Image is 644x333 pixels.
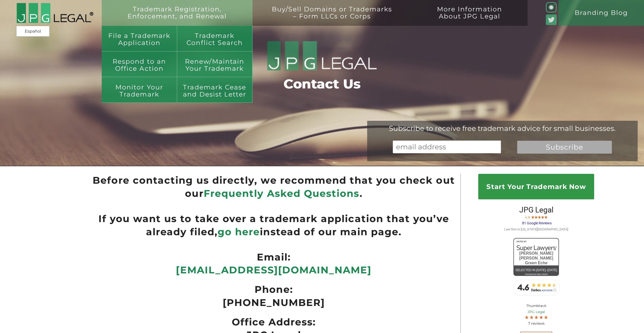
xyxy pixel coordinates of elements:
span: 7 reviews [528,321,545,326]
a: Start Your Trademark Now [478,174,594,199]
input: email address [393,140,501,153]
ul: Office Address: [92,316,455,329]
a: More InformationAbout JPG Legal [418,6,521,31]
span: JPG Legal [519,205,553,214]
a: Trademark Registration,Enforcement, and Renewal [108,6,246,31]
img: glyph-logo_May2016-green3-90.png [546,2,556,13]
a: Buy/Sell Domains or Trademarks– Form LLCs or Corps [253,6,411,31]
a: Trademark Cease and Desist Letter [177,77,253,103]
div: Thumbtack [474,299,599,330]
div: Subscribe to receive free trademark advice for small businesses. [367,124,638,133]
img: Screen-Shot-2017-10-03-at-11.31.22-PM.jpg [544,315,548,319]
a: go here [218,226,260,238]
ul: Phone: [92,283,455,296]
img: Screen-Shot-2017-10-03-at-11.31.22-PM.jpg [538,215,541,219]
img: Twitter_Social_Icon_Rounded_Square_Color-mid-green3-90.png [546,14,556,25]
span: Law firm in [US_STATE][GEOGRAPHIC_DATA] [504,227,568,231]
p: [PHONE_NUMBER] [92,296,455,309]
input: Subscribe [517,141,612,154]
a: [PERSON_NAME] [PERSON_NAME]Green EcheSelected in [DATE]–[DATE]thomson reuters [513,238,559,276]
ul: Email: [92,251,455,264]
img: Screen-Shot-2017-10-03-at-11.31.22-PM.jpg [541,215,544,219]
img: Screen-Shot-2017-10-03-at-11.31.22-PM.jpg [539,315,543,319]
img: Screen-Shot-2017-10-03-at-11.31.22-PM.jpg [534,215,538,219]
div: thomson reuters [513,272,559,277]
div: Selected in [DATE]–[DATE] [513,267,559,273]
a: JPG Legal [477,309,595,315]
a: Respond to an Office Action [102,52,177,77]
a: Monitor Your Trademark [102,77,177,103]
img: Screen-Shot-2017-10-03-at-11.31.22-PM.jpg [531,215,534,219]
ul: If you want us to take over a trademark application that you’ve already filed, instead of our mai... [92,212,455,238]
a: [EMAIL_ADDRESS][DOMAIN_NAME] [176,264,371,276]
img: Forbes-Advisor-Rating-JPG-Legal.jpg [511,277,562,297]
a: JPG Legal 4.9 81 Google Reviews Law firm in [US_STATE][GEOGRAPHIC_DATA] [504,209,568,231]
img: Screen-Shot-2017-10-03-at-11.31.22-PM.jpg [530,315,533,319]
div: [PERSON_NAME] [PERSON_NAME] Green Eche [513,251,559,266]
a: Frequently Asked Questions [204,187,360,199]
img: Screen-Shot-2017-10-03-at-11.31.22-PM.jpg [544,215,548,219]
a: File a Trademark Application [102,26,177,52]
span: 4.9 [525,215,530,219]
img: Screen-Shot-2017-10-03-at-11.31.22-PM.jpg [534,315,538,319]
img: 2016-logo-black-letters-3-r.png [16,3,93,23]
span: 81 Google Reviews [522,221,552,225]
ul: Before contacting us directly, we recommend that you check out our . [92,174,455,200]
img: Screen-Shot-2017-10-03-at-11.31.22-PM.jpg [525,315,529,319]
a: Español [18,27,48,36]
a: Renew/Maintain Your Trademark [177,52,253,77]
a: Trademark Conflict Search [177,26,253,52]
